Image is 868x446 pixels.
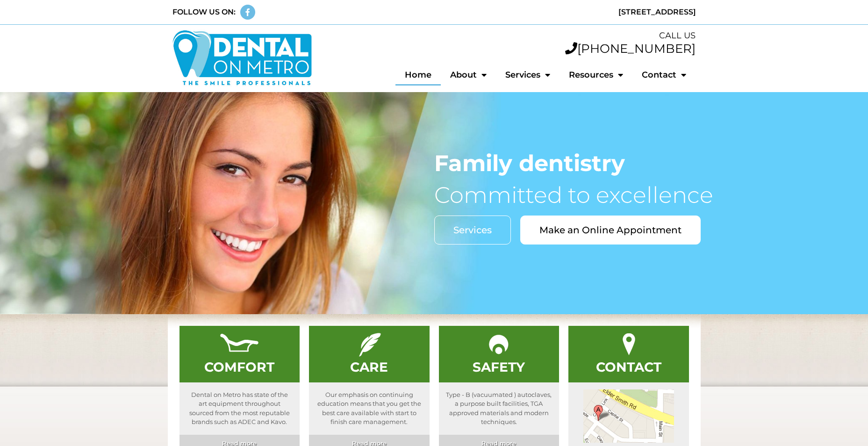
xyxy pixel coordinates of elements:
[439,382,560,435] p: Type - B (vacuumated ) autoclaves, a purpose built facilities, TGA approved materials and modern ...
[204,359,274,375] a: COMFORT
[309,382,430,435] p: Our emphasis on continuing education means that you get the best care available with start to fin...
[520,216,701,245] a: Make an Online Appointment
[350,359,388,375] a: CARE
[439,7,696,18] div: [STREET_ADDRESS]
[179,382,300,435] p: Dental on Metro has state of the art equipment throughout sourced from the most reputable brands ...
[395,64,441,86] a: Home
[453,225,492,235] span: Services
[473,359,525,375] a: SAFETY
[539,225,681,235] span: Make an Online Appointment
[172,7,236,18] div: FOLLOW US ON:
[322,64,696,86] nav: Menu
[596,359,661,375] a: CONTACT
[322,29,696,42] div: CALL US
[632,64,696,86] a: Contact
[496,64,560,86] a: Services
[441,64,496,86] a: About
[560,64,632,86] a: Resources
[434,216,511,245] a: Services
[565,41,696,56] a: [PHONE_NUMBER]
